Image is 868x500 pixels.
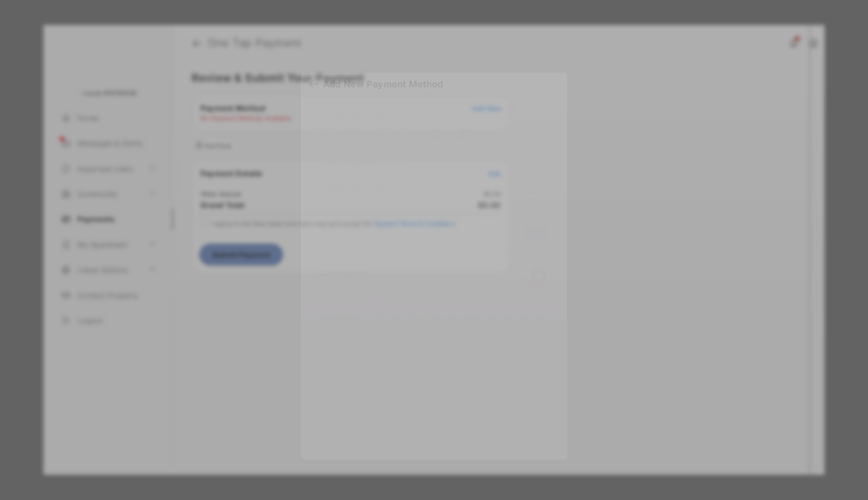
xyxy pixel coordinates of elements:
div: Convenience fee - $2.00 [321,192,391,199]
span: Accepted Card Types [313,112,392,121]
div: Convenience fee - $7.99 [321,280,387,287]
h4: Select Payment Type [313,156,555,166]
div: Convenience fee - $4.95 / $0.03 [321,236,410,243]
div: Add New Payment Method [323,78,443,89]
span: Moneygram [321,269,387,278]
span: Debit / Credit Card [321,224,410,234]
div: * Convenience fee for international and commercial credit and debit cards may vary. [313,312,555,330]
span: Bank Account ACH [321,180,391,190]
